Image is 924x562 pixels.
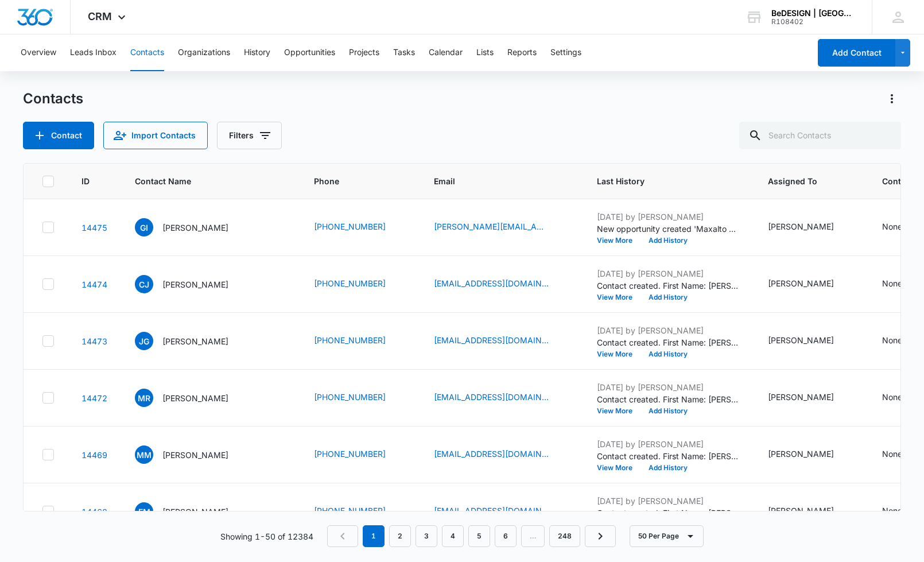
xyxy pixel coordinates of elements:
a: Navigate to contact details page for Jeanette Garrett [81,336,107,346]
div: Assigned To - Jessica Estrada - Select to Edit Field [768,448,855,462]
a: [PHONE_NUMBER] [314,391,386,403]
div: Contact Name - Michelle Mowad - Select to Edit Field [135,445,249,464]
nav: Pagination [327,525,616,547]
button: Tasks [393,34,415,71]
div: Contact Type - None - Select to Edit Field [882,505,923,518]
div: Email - mmowad@gmail.com - Select to Edit Field [434,448,569,462]
a: Page 4 [442,525,464,547]
button: Import Contacts [103,122,208,149]
p: [DATE] by [PERSON_NAME] [597,381,740,393]
p: Contact created. First Name: [PERSON_NAME] Last Name: [PERSON_NAME] Phone: [PHONE_NUMBER] Email: ... [597,336,740,348]
button: Add Contact [23,122,94,149]
span: CJ [135,275,153,293]
div: Email - garrettcj@comcast.net - Select to Edit Field [434,334,569,348]
button: Lists [476,34,494,71]
button: 50 Per Page [630,525,704,547]
button: View More [597,294,640,301]
div: Contact Type - None - Select to Edit Field [882,277,923,291]
a: [EMAIL_ADDRESS][DOMAIN_NAME] [434,277,549,289]
button: Calendar [429,34,463,71]
button: Opportunities [284,34,335,71]
a: [PHONE_NUMBER] [314,505,386,517]
div: Contact Type - None - Select to Edit Field [882,334,923,348]
div: Assigned To - Jessica Estrada - Select to Edit Field [768,220,855,234]
div: Contact Type - None - Select to Edit Field [882,448,923,462]
p: [DATE] by [PERSON_NAME] [597,268,740,280]
span: ID [81,175,91,187]
a: Page 248 [549,525,580,547]
button: Projects [349,34,379,71]
button: Add History [640,294,696,301]
div: Contact Name - Carine Jessup - Select to Edit Field [135,275,249,293]
span: JG [135,332,153,350]
div: None [882,505,902,517]
a: [EMAIL_ADDRESS][DOMAIN_NAME] [434,448,549,460]
a: [EMAIL_ADDRESS][DOMAIN_NAME] [434,505,549,517]
div: Email - gloria.iliescu@gmail.com - Select to Edit Field [434,220,569,234]
div: Phone - (713) 882-0842 - Select to Edit Field [314,391,406,405]
div: Contact Type - None - Select to Edit Field [882,220,923,234]
a: Page 6 [495,525,517,547]
div: None [882,334,902,346]
p: [PERSON_NAME] [162,278,228,290]
a: [PERSON_NAME][EMAIL_ADDRESS][PERSON_NAME][DOMAIN_NAME] [434,220,549,232]
div: Assigned To - Lydia Meeks - Select to Edit Field [768,505,855,518]
button: Leads Inbox [70,34,117,71]
button: Overview [21,34,56,71]
span: CRM [88,10,112,22]
button: Reports [507,34,537,71]
span: Assigned To [768,175,838,187]
p: [PERSON_NAME] [162,506,228,518]
a: [PHONE_NUMBER] [314,334,386,346]
div: Email - jemonterov@gmail.com - Select to Edit Field [434,505,569,518]
span: Last History [597,175,724,187]
a: [EMAIL_ADDRESS][DOMAIN_NAME] [434,334,549,346]
button: View More [597,408,640,414]
div: None [882,277,902,289]
em: 1 [363,525,385,547]
div: account name [771,9,855,18]
div: Phone - (713) 876-2295 - Select to Edit Field [314,448,406,462]
button: View More [597,351,640,358]
div: [PERSON_NAME] [768,391,834,403]
div: Assigned To - chelsea bishop - Select to Edit Field [768,391,855,405]
span: Contact Name [135,175,270,187]
a: Page 2 [389,525,411,547]
div: Contact Name - Jeanette Garrett - Select to Edit Field [135,332,249,350]
div: Email - mgreeves@srg-solutions.com - Select to Edit Field [434,391,569,405]
a: [PHONE_NUMBER] [314,277,386,289]
button: Organizations [178,34,230,71]
p: [PERSON_NAME] [162,392,228,404]
span: MR [135,389,153,407]
div: Contact Name - Estebon Montero - Select to Edit Field [135,502,249,521]
button: Add History [640,237,696,244]
p: New opportunity created 'Maxalto Bed Selene'. [597,223,740,235]
div: Assigned To - Lydia Meeks - Select to Edit Field [768,277,855,291]
button: Contacts [130,34,164,71]
div: None [882,220,902,232]
button: Add History [640,351,696,358]
p: [DATE] by [PERSON_NAME] [597,438,740,450]
div: Phone - (281) 628-4313 - Select to Edit Field [314,505,406,518]
button: Settings [550,34,581,71]
div: [PERSON_NAME] [768,334,834,346]
button: Add History [640,464,696,471]
button: Actions [883,90,901,108]
div: [PERSON_NAME] [768,448,834,460]
span: GI [135,218,153,237]
p: [PERSON_NAME] [162,335,228,347]
div: Phone - (832) 316-8888 - Select to Edit Field [314,334,406,348]
div: None [882,448,902,460]
div: Email - carine_lebarbier@yahoo.fr - Select to Edit Field [434,277,569,291]
a: Navigate to contact details page for Estebon Montero [81,507,107,517]
span: Email [434,175,553,187]
button: Add History [640,408,696,414]
div: [PERSON_NAME] [768,220,834,232]
p: Contact created. First Name: [PERSON_NAME] Last Name: [PERSON_NAME] Phone: [PHONE_NUMBER] Email: ... [597,280,740,292]
span: EM [135,502,153,521]
div: Contact Name - Mat Reeves - Select to Edit Field [135,389,249,407]
a: [EMAIL_ADDRESS][DOMAIN_NAME] [434,391,549,403]
a: [PHONE_NUMBER] [314,220,386,232]
button: View More [597,464,640,471]
p: [DATE] by [PERSON_NAME] [597,211,740,223]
